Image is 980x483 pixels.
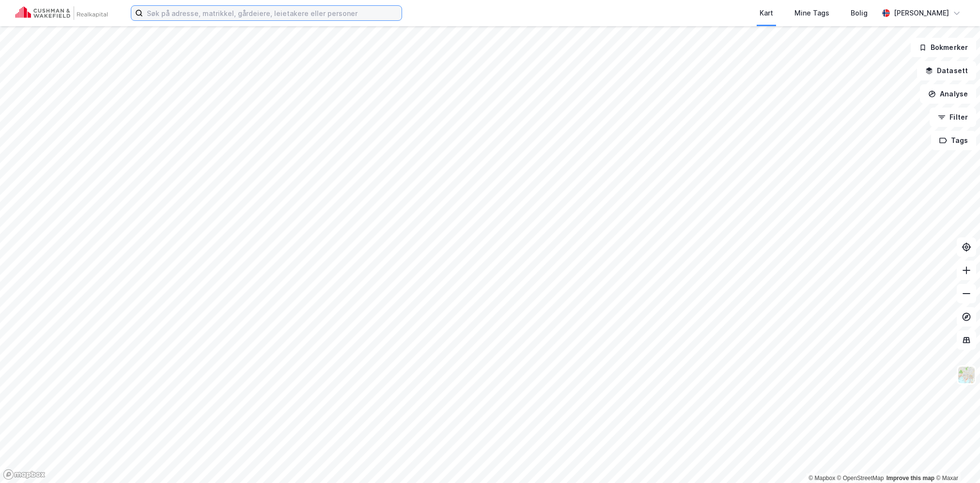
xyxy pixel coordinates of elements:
[894,7,949,19] div: [PERSON_NAME]
[930,108,976,127] button: Filter
[760,7,773,19] div: Kart
[932,436,980,483] iframe: Chat Widget
[809,475,835,482] a: Mapbox
[917,61,976,80] button: Datasett
[794,7,829,19] div: Mine Tags
[911,38,976,57] button: Bokmerker
[887,475,934,482] a: Improve this map
[920,84,976,104] button: Analyse
[957,366,976,384] img: Z
[837,475,884,482] a: OpenStreetMap
[931,131,976,150] button: Tags
[143,6,402,20] input: Søk på adresse, matrikkel, gårdeiere, leietakere eller personer
[932,436,980,483] div: Kontrollprogram for chat
[16,6,108,20] img: cushman-wakefield-realkapital-logo.202ea83816669bd177139c58696a8fa1.svg
[851,7,868,19] div: Bolig
[3,469,46,480] a: Mapbox homepage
